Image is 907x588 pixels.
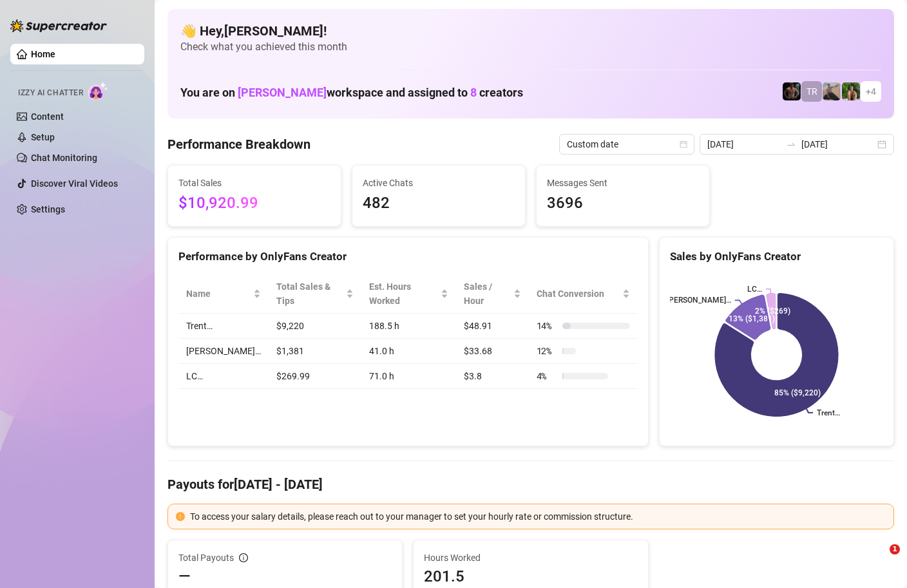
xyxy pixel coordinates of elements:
h4: Payouts for [DATE] - [DATE] [167,475,894,493]
div: Performance by OnlyFans Creator [178,248,638,265]
img: AI Chatter [88,82,108,100]
a: Content [31,111,64,122]
span: Check what you achieved this month [180,40,881,54]
span: 201.5 [424,566,637,587]
td: $1,381 [269,339,361,364]
span: 3696 [547,191,699,216]
h4: Performance Breakdown [167,135,310,153]
td: $269.99 [269,364,361,389]
td: 71.0 h [361,364,456,389]
input: Start date [707,137,781,151]
a: Settings [31,204,65,214]
span: Total Sales [178,176,330,190]
span: info-circle [239,553,248,562]
td: $9,220 [269,314,361,339]
span: — [178,566,191,587]
th: Total Sales & Tips [269,274,361,314]
a: Chat Monitoring [31,153,97,163]
img: Nathaniel [842,82,860,100]
td: 41.0 h [361,339,456,364]
span: [PERSON_NAME] [238,86,327,99]
td: $33.68 [456,339,528,364]
text: [PERSON_NAME]… [667,296,731,305]
span: Custom date [567,135,687,154]
span: Hours Worked [424,551,637,565]
span: calendar [680,140,687,148]
img: LC [823,82,841,100]
span: Izzy AI Chatter [18,87,83,99]
iframe: Intercom live chat [863,544,894,575]
th: Chat Conversion [529,274,638,314]
h1: You are on workspace and assigned to creators [180,86,523,100]
td: $48.91 [456,314,528,339]
img: logo-BBDzfeDw.svg [10,19,107,32]
span: TR [807,84,817,99]
div: Est. Hours Worked [369,280,438,308]
th: Sales / Hour [456,274,528,314]
span: + 4 [866,84,876,99]
span: 8 [470,86,477,99]
th: Name [178,274,269,314]
div: To access your salary details, please reach out to your manager to set your hourly rate or commis... [190,509,886,524]
a: Discover Viral Videos [31,178,118,189]
text: Trent… [817,408,840,417]
span: 4 % [537,369,557,383]
td: 188.5 h [361,314,456,339]
h4: 👋 Hey, [PERSON_NAME] ! [180,22,881,40]
td: [PERSON_NAME]… [178,339,269,364]
img: Trent [783,82,801,100]
text: LC… [747,285,762,294]
span: swap-right [786,139,796,149]
span: Active Chats [363,176,515,190]
span: Sales / Hour [464,280,510,308]
span: 482 [363,191,515,216]
span: 14 % [537,319,557,333]
div: Sales by OnlyFans Creator [670,248,883,265]
span: 1 [890,544,900,555]
span: Messages Sent [547,176,699,190]
span: Chat Conversion [537,287,620,301]
span: exclamation-circle [176,512,185,521]
input: End date [801,137,875,151]
td: $3.8 [456,364,528,389]
a: Home [31,49,55,59]
span: $10,920.99 [178,191,330,216]
td: LC… [178,364,269,389]
span: to [786,139,796,149]
td: Trent… [178,314,269,339]
span: Total Sales & Tips [276,280,343,308]
span: 12 % [537,344,557,358]
a: Setup [31,132,55,142]
span: Total Payouts [178,551,234,565]
span: Name [186,287,251,301]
